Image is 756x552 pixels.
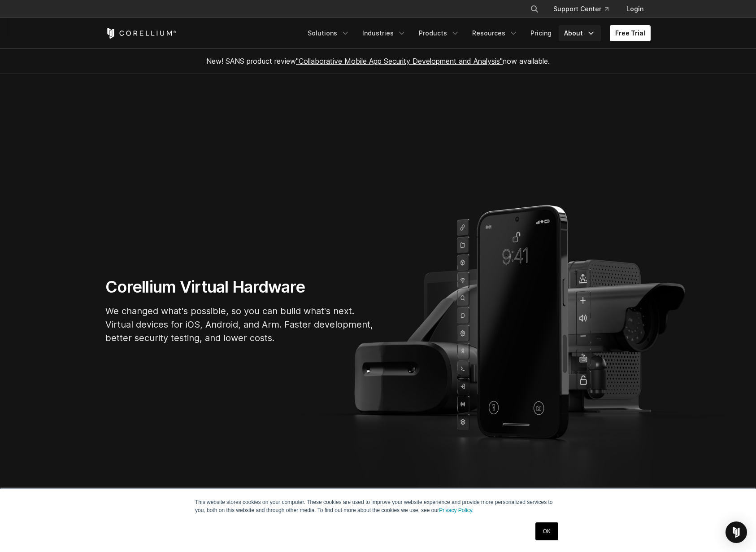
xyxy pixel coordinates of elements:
[206,57,550,66] span: New! SANS product review now available.
[525,25,557,41] a: Pricing
[726,521,747,543] div: Open Intercom Messenger
[619,1,651,17] a: Login
[302,25,355,41] a: Solutions
[296,57,503,66] a: "Collaborative Mobile App Security Development and Analysis"
[546,1,616,17] a: Support Center
[535,522,558,540] a: OK
[467,25,523,41] a: Resources
[105,304,374,345] p: We changed what's possible, so you can build what's next. Virtual devices for iOS, Android, and A...
[559,25,601,41] a: About
[526,1,543,17] button: Search
[357,25,412,41] a: Industries
[105,28,177,39] a: Corellium Home
[610,25,651,41] a: Free Trial
[413,25,465,41] a: Products
[105,277,374,297] h1: Corellium Virtual Hardware
[439,507,474,513] a: Privacy Policy.
[195,498,561,514] p: This website stores cookies on your computer. These cookies are used to improve your website expe...
[302,25,651,41] div: Navigation Menu
[519,1,651,17] div: Navigation Menu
